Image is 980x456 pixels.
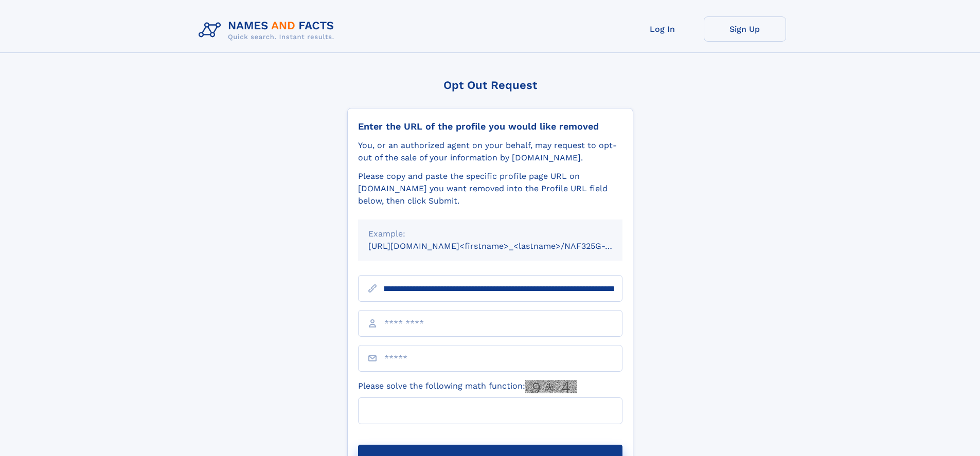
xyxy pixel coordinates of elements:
[368,241,642,251] small: [URL][DOMAIN_NAME]<firstname>_<lastname>/NAF325G-xxxxxxxx
[358,121,622,132] div: Enter the URL of the profile you would like removed
[358,139,622,164] div: You, or an authorized agent on your behalf, may request to opt-out of the sale of your informatio...
[358,380,577,393] label: Please solve the following math function:
[194,16,343,44] img: Logo Names and Facts
[368,228,612,240] div: Example:
[704,16,786,42] a: Sign Up
[347,79,633,92] div: Opt Out Request
[358,170,622,207] div: Please copy and paste the specific profile page URL on [DOMAIN_NAME] you want removed into the Pr...
[621,16,704,42] a: Log In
